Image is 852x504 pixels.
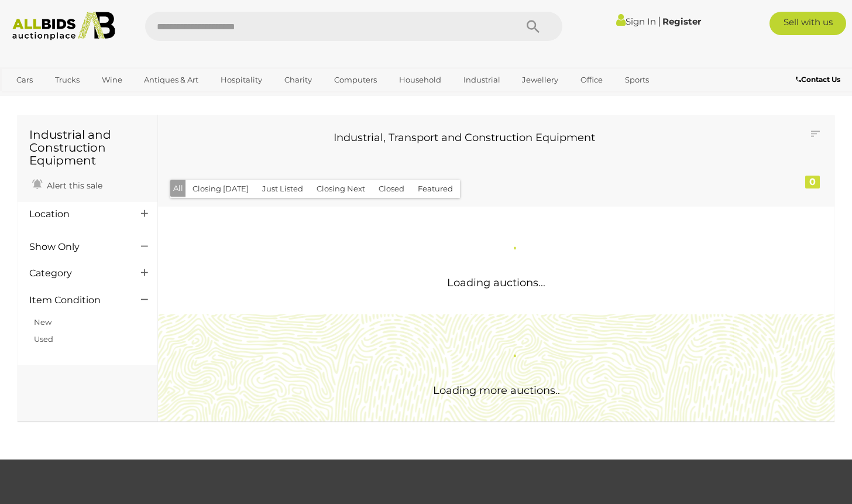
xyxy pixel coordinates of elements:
[29,176,105,193] a: Alert this sale
[178,132,750,144] h3: Industrial, Transport and Construction Equipment
[6,12,121,40] img: Allbids.com.au
[796,73,843,86] a: Contact Us
[310,180,372,198] button: Closing Next
[805,176,820,188] div: 0
[29,295,123,306] h4: Item Condition
[29,242,123,252] h4: Show Only
[47,70,87,90] a: Trucks
[456,70,508,90] a: Industrial
[662,16,701,27] a: Register
[573,70,610,90] a: Office
[34,334,53,344] a: Used
[29,268,123,279] h4: Category
[277,70,319,90] a: Charity
[504,12,562,41] button: Search
[185,180,256,198] button: Closing [DATE]
[658,15,661,28] span: |
[433,384,560,397] span: Loading more auctions..
[213,70,270,90] a: Hospitality
[327,70,384,90] a: Computers
[391,70,449,90] a: Household
[29,128,146,167] h1: Industrial and Construction Equipment
[796,75,840,84] b: Contact Us
[255,180,310,198] button: Just Listed
[514,70,566,90] a: Jewellery
[372,180,411,198] button: Closed
[616,16,656,27] a: Sign In
[447,276,545,289] span: Loading auctions...
[617,70,657,90] a: Sports
[9,70,40,90] a: Cars
[34,317,51,327] a: New
[44,180,102,191] span: Alert this sale
[29,209,123,220] h4: Location
[94,70,130,90] a: Wine
[136,70,206,90] a: Antiques & Art
[411,180,460,198] button: Featured
[9,90,107,109] a: [GEOGRAPHIC_DATA]
[769,12,846,35] a: Sell with us
[170,180,186,197] button: All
